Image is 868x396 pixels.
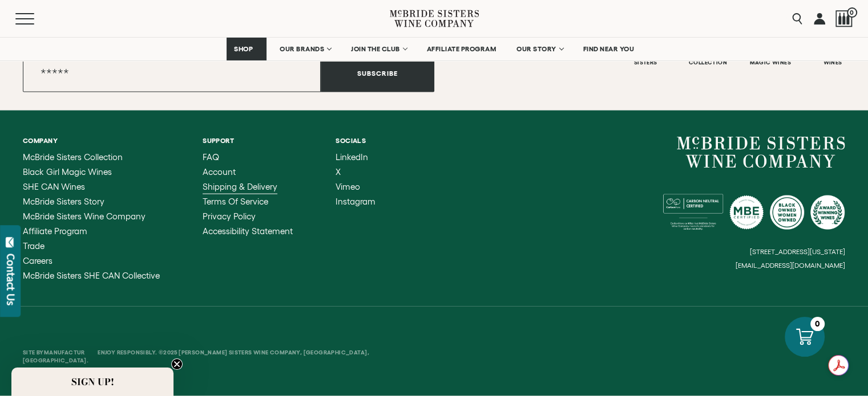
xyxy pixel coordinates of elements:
span: LinkedIn [336,152,368,162]
a: LinkedIn [336,153,376,162]
span: Account [203,167,236,177]
a: Shipping & Delivery [203,182,293,191]
a: FIND NEAR YOU [576,38,642,60]
span: Accessibility Statement [203,226,293,236]
div: 0 [810,317,825,331]
button: Subscribe [321,55,434,92]
span: 0 [847,7,857,18]
a: OUR STORY [509,38,570,60]
a: Vimeo [336,182,376,191]
span: Enjoy Responsibly. ©2025 [PERSON_NAME] Sisters Wine Company, [GEOGRAPHIC_DATA], [GEOGRAPHIC_DATA]. [23,349,369,364]
span: Careers [23,256,53,266]
div: SIGN UP!Close teaser [11,368,173,396]
button: Mobile Menu Trigger [15,13,56,25]
span: JOIN THE CLUB [351,45,400,53]
a: Affiliate Program [23,227,160,236]
span: Instagram [336,197,376,206]
a: Privacy Policy [203,212,293,221]
input: Email [23,55,321,92]
a: McBride Sisters Wine Company [677,137,845,169]
a: Black Girl Magic Wines [23,168,160,177]
a: JOIN THE CLUB [344,38,414,60]
span: OUR BRANDS [280,45,324,53]
span: SIGN UP! [71,375,114,389]
a: Terms of Service [203,197,293,206]
span: FIND NEAR YOU [583,45,635,53]
span: X [336,167,341,177]
span: Trade [23,241,45,251]
span: Site By [23,349,86,356]
span: SHE CAN Wines [23,182,85,191]
span: McBride Sisters Story [23,197,104,206]
a: Trade [23,242,160,251]
span: OUR STORY [516,45,556,53]
span: Shipping & Delivery [203,182,277,191]
span: FAQ [203,152,219,162]
span: McBride Sisters Wine Company [23,211,146,221]
a: McBride Sisters Wine Company [23,212,160,221]
a: SHE CAN Wines [23,182,160,191]
span: McBride Sisters SHE CAN Collective [23,271,160,280]
small: [STREET_ADDRESS][US_STATE] [750,248,845,255]
span: Black Girl Magic Wines [23,167,112,177]
span: McBride Sisters Collection [23,152,123,162]
small: [EMAIL_ADDRESS][DOMAIN_NAME] [736,262,845,270]
span: Vimeo [336,182,360,191]
a: SHOP [227,38,267,60]
span: Affiliate Program [23,226,87,236]
a: Account [203,168,293,177]
a: X [336,168,376,177]
a: AFFILIATE PROGRAM [419,38,504,60]
span: Terms of Service [203,197,268,206]
button: Close teaser [171,358,183,370]
div: Contact Us [5,254,17,305]
a: Instagram [336,197,376,206]
a: Manufactur [44,349,85,356]
a: OUR BRANDS [272,38,338,60]
span: AFFILIATE PROGRAM [427,45,496,53]
span: SHOP [234,45,253,53]
span: Privacy Policy [203,211,256,221]
a: McBride Sisters SHE CAN Collective [23,271,160,280]
a: McBride Sisters Story [23,197,160,206]
a: Careers [23,256,160,266]
a: Accessibility Statement [203,227,293,236]
a: FAQ [203,153,293,162]
a: McBride Sisters Collection [23,153,160,162]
